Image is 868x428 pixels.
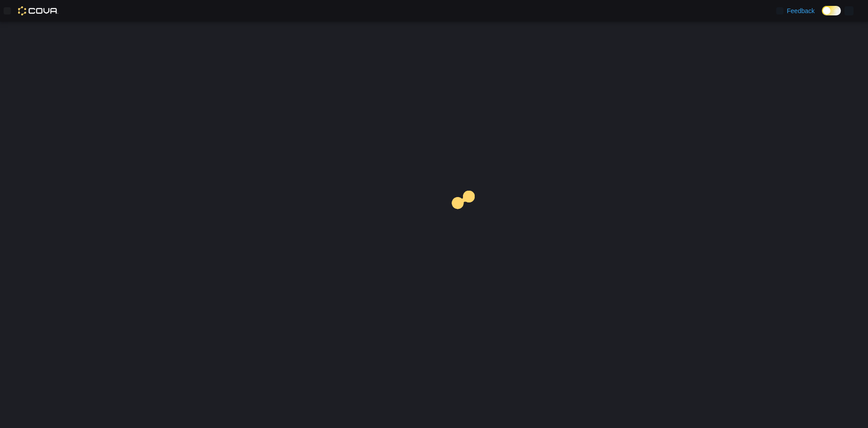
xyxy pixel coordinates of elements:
img: Cova [18,6,58,15]
span: Feedback [787,6,815,15]
img: cova-loader [434,184,502,252]
a: Feedback [773,2,818,20]
input: Dark Mode [822,6,841,15]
